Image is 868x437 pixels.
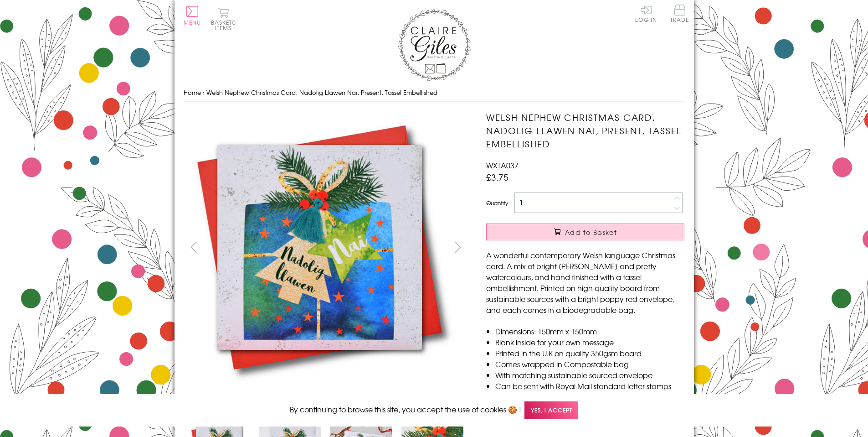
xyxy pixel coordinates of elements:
[486,250,684,315] p: A wonderful contemporary Welsh language Christmas card. A mix of bright [PERSON_NAME] and pretty ...
[524,401,578,419] span: Yes, I accept
[486,111,684,150] h1: Welsh Nephew Christmas Card, Nadolig Llawen Nai, Present, Tassel Embellished
[495,380,684,391] li: Can be sent with Royal Mail standard letter stamps
[184,88,201,97] a: Home
[495,369,684,380] li: With matching sustainable sourced envelope
[486,199,508,207] label: Quantity
[565,228,617,237] span: Add to Basket
[486,160,519,171] span: WXTA037
[670,5,689,24] a: Trade
[495,337,684,348] li: Blank inside for your own message
[495,359,684,369] li: Comes wrapped in Compostable bag
[211,7,236,31] button: Basket0 items
[184,83,685,102] nav: breadcrumbs
[670,5,689,22] span: Trade
[183,111,457,384] img: Welsh Nephew Christmas Card, Nadolig Llawen Nai, Present, Tassel Embellished
[184,6,201,25] button: Menu
[206,88,437,97] span: Welsh Nephew Christmas Card, Nadolig Llawen Nai, Present, Tassel Embellished
[184,18,201,26] span: Menu
[495,326,684,337] li: Dimensions: 150mm x 150mm
[203,88,205,97] span: ›
[495,348,684,359] li: Printed in the U.K on quality 350gsm board
[635,5,657,22] a: Log In
[398,9,471,81] img: Claire Giles Greetings Cards
[486,171,508,183] span: £3.75
[486,224,684,240] button: Add to Basket
[184,237,204,257] button: prev
[447,237,468,257] button: next
[215,18,236,32] span: 0 items
[468,111,741,385] img: Welsh Nephew Christmas Card, Nadolig Llawen Nai, Present, Tassel Embellished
